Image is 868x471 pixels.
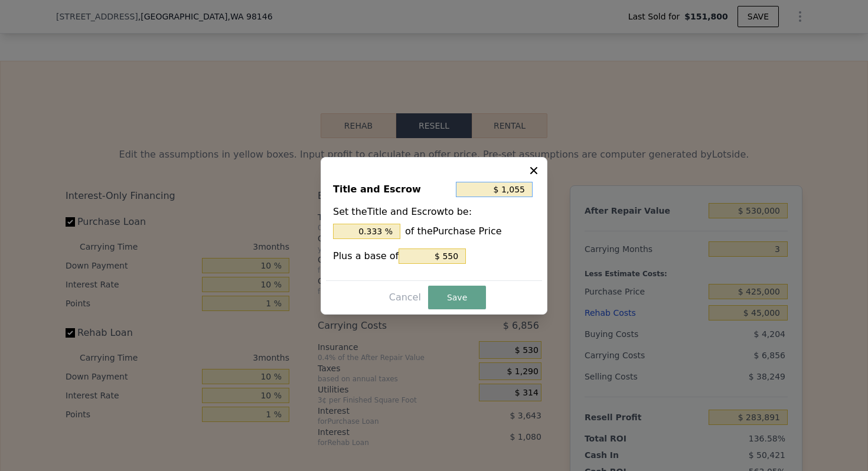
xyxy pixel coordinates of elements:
[428,286,486,309] button: Save
[384,288,426,307] button: Cancel
[333,205,535,239] div: Set the Title and Escrow to be:
[333,224,535,239] div: of the Purchase Price
[333,179,451,200] div: Title and Escrow
[333,250,399,261] span: Plus a base of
